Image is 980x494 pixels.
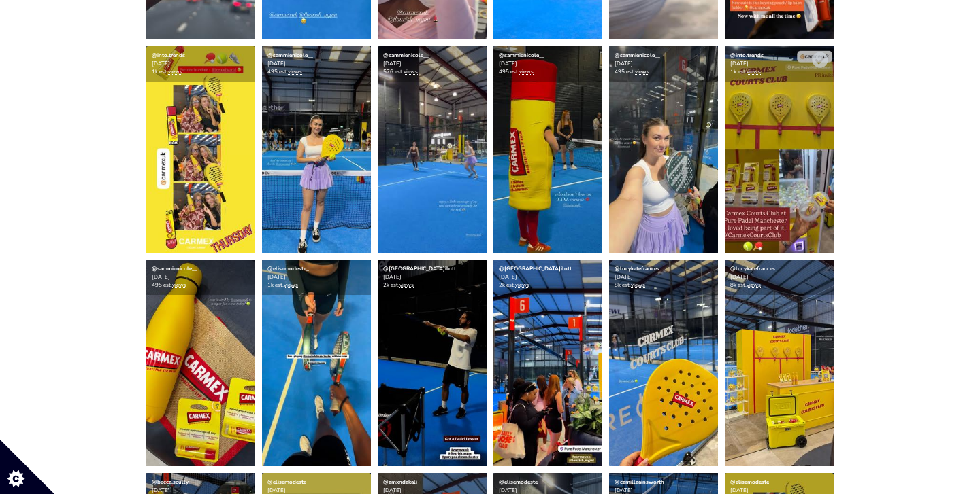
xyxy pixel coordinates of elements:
[288,68,302,75] a: views
[725,260,834,295] div: [DATE] 8k est.
[499,52,544,59] a: @sammienicole__
[152,478,191,486] a: @becca.scully_
[493,260,602,295] div: [DATE] 2k est.
[267,478,309,486] a: @elisemodeste_
[262,46,371,82] div: [DATE] 495 est.
[146,46,255,82] div: [DATE] 1k est.
[730,478,772,486] a: @elisemodeste_
[378,46,487,82] div: [DATE] 576 est.
[615,478,664,486] a: @camillaainsworth
[493,46,602,82] div: [DATE] 495 est.
[631,281,645,289] a: views
[267,52,313,59] a: @sammienicole__
[146,260,255,295] div: [DATE] 495 est.
[515,281,529,289] a: views
[747,281,761,289] a: views
[747,68,761,75] a: views
[378,260,487,295] div: [DATE] 2k est.
[615,52,660,59] a: @sammienicole__
[615,265,659,272] a: @lucykatefrances
[383,265,456,272] a: @[GEOGRAPHIC_DATA]ilott
[730,265,775,272] a: @lucykatefrances
[383,52,429,59] a: @sammienicole__
[262,260,371,295] div: [DATE] 1k est.
[609,260,718,295] div: [DATE] 8k est.
[172,281,186,289] a: views
[152,265,197,272] a: @sammienicole__
[609,46,718,82] div: [DATE] 495 est.
[499,265,572,272] a: @[GEOGRAPHIC_DATA]ilott
[404,68,418,75] a: views
[519,68,534,75] a: views
[168,68,182,75] a: views
[383,478,417,486] a: @amxndakali
[399,281,414,289] a: views
[730,52,764,59] a: @into.trends
[284,281,298,289] a: views
[152,52,185,59] a: @into.trends
[267,265,309,272] a: @elisemodeste_
[725,46,834,82] div: [DATE] 1k est.
[635,68,649,75] a: views
[499,478,540,486] a: @elisemodeste_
